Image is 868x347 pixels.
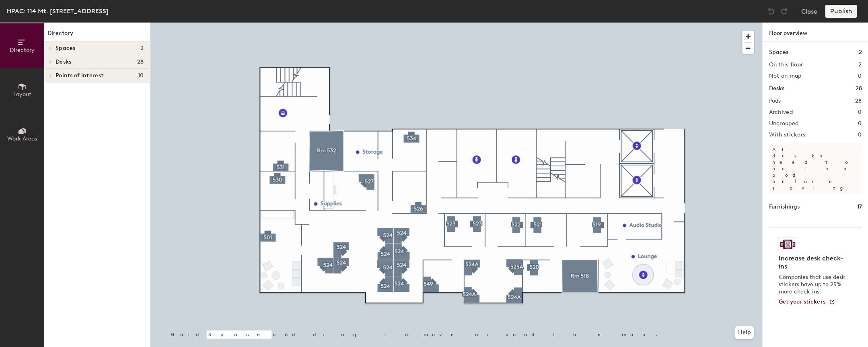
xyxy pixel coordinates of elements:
h2: 0 [858,73,862,79]
h1: Floor overview [762,23,868,41]
h1: 28 [855,84,862,93]
span: Work Areas [7,135,37,142]
img: Undo [767,7,775,15]
h1: Spaces [769,48,788,57]
span: Get your stickers [778,298,825,305]
p: All desks need to be in a pod before saving [769,143,862,194]
h2: 2 [858,62,862,68]
h2: 0 [858,120,862,127]
h1: Directory [44,29,150,41]
span: 2 [140,45,144,52]
h1: Desks [769,84,784,93]
h1: Furnishings [769,202,799,211]
span: 10 [138,72,144,79]
div: HPAC: 114 Mt. [STREET_ADDRESS] [6,6,109,16]
h4: Increase desk check-ins [778,254,847,271]
h2: Pods [769,98,781,104]
h2: 0 [858,132,862,138]
p: Companies that use desk stickers have up to 25% more check-ins. [778,274,847,295]
span: 28 [137,59,144,65]
img: Redo [780,7,788,15]
h2: 0 [858,109,862,116]
span: Points of interest [56,72,103,79]
a: Get your stickers [778,299,835,306]
h1: 2 [858,48,862,57]
span: Spaces [56,45,76,52]
h2: 28 [855,98,862,104]
h2: On this floor [769,62,803,68]
span: Desks [56,59,71,65]
h2: Ungrouped [769,120,798,127]
h1: 17 [857,202,862,211]
button: Close [801,5,817,18]
h2: With stickers [769,132,805,138]
h2: Not on map [769,73,801,79]
button: Help [734,326,754,339]
img: Sticker logo [778,238,797,251]
span: Layout [13,91,31,98]
h2: Archived [769,109,792,116]
span: Directory [10,47,35,54]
